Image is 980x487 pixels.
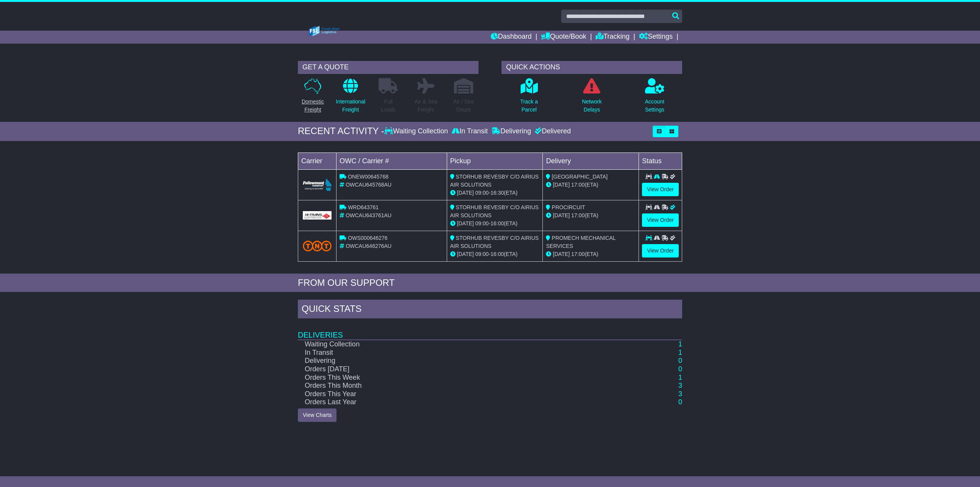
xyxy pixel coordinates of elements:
[571,182,585,188] span: 17:00
[553,251,570,257] span: [DATE]
[678,349,682,356] a: 1
[645,78,665,118] a: AccountSettings
[533,127,571,136] div: Delivered
[546,235,616,249] span: PROMECH MECHANICAL SERVICES
[639,31,673,44] a: Settings
[553,182,570,188] span: [DATE]
[546,181,635,189] div: (ETA)
[447,152,543,169] td: Pickup
[298,390,627,398] td: Orders This Year
[450,220,540,228] div: - (ETA)
[346,212,392,218] span: OWCAU643761AU
[596,31,629,44] a: Tracking
[490,220,504,226] span: 16:00
[475,190,489,196] span: 09:00
[346,243,392,249] span: OWCAU646276AU
[543,152,639,169] td: Delivery
[298,357,627,365] td: Delivering
[490,190,504,196] span: 16:30
[645,98,665,114] p: Account Settings
[571,212,585,218] span: 17:00
[450,204,539,218] span: STORHUB REVESBY C/O AIRIUS AIR SOLUTIONS
[336,98,365,114] p: International Freight
[298,320,682,340] td: Deliveries
[541,31,586,44] a: Quote/Book
[348,235,388,241] span: OWS000646276
[553,212,570,218] span: [DATE]
[642,244,679,257] a: View Order
[303,211,332,220] img: GetCarrierServiceLogo
[298,365,627,374] td: Orders [DATE]
[298,349,627,357] td: In Transit
[520,78,538,118] a: Track aParcel
[642,213,679,227] a: View Order
[450,250,540,258] div: - (ETA)
[298,300,682,320] div: Quick Stats
[571,251,585,257] span: 17:00
[678,390,682,398] a: 3
[501,61,682,74] div: QUICK ACTIONS
[379,98,398,114] p: Full Loads
[348,174,389,180] span: ONEW00645768
[642,183,679,196] a: View Order
[457,190,474,196] span: [DATE]
[552,204,585,210] span: PROCIRCUIT
[298,398,627,407] td: Orders Last Year
[475,251,489,257] span: 09:00
[302,98,324,114] p: Domestic Freight
[520,98,538,114] p: Track a Parcel
[301,78,324,118] a: DomesticFreight
[348,204,379,210] span: WRD643761
[546,250,635,258] div: (ETA)
[490,127,533,136] div: Delivering
[678,340,682,348] a: 1
[303,179,332,191] img: Followmont_Transport.png
[336,152,447,169] td: OWC / Carrier #
[678,398,682,406] a: 0
[639,152,682,169] td: Status
[678,365,682,373] a: 0
[552,174,608,180] span: [GEOGRAPHIC_DATA]
[457,251,474,257] span: [DATE]
[450,127,490,136] div: In Transit
[491,31,532,44] a: Dashboard
[450,235,539,249] span: STORHUB REVESBY C/O AIRIUS AIR SOLUTIONS
[415,98,437,114] p: Air & Sea Freight
[346,182,392,188] span: OWCAU645768AU
[384,127,450,136] div: Waiting Collection
[581,78,602,118] a: NetworkDelays
[450,189,540,197] div: - (ETA)
[678,382,682,389] a: 3
[678,374,682,381] a: 1
[678,357,682,364] a: 0
[298,277,682,289] div: FROM OUR SUPPORT
[582,98,601,114] p: Network Delays
[490,251,504,257] span: 16:00
[546,212,635,220] div: (ETA)
[453,98,474,114] p: Air / Sea Depot
[457,220,474,226] span: [DATE]
[298,61,479,74] div: GET A QUOTE
[298,408,336,422] a: View Charts
[298,126,384,137] div: RECENT ACTIVITY -
[475,220,489,226] span: 09:00
[298,340,627,349] td: Waiting Collection
[298,374,627,382] td: Orders This Week
[298,152,336,169] td: Carrier
[303,241,332,251] img: TNT_Domestic.png
[298,382,627,390] td: Orders This Month
[450,174,539,188] span: STORHUB REVESBY C/O AIRIUS AIR SOLUTIONS
[335,78,366,118] a: InternationalFreight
